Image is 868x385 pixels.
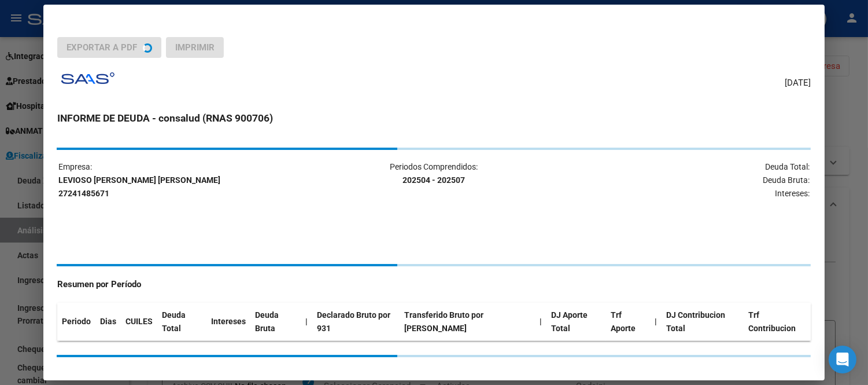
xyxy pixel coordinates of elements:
[166,37,224,58] button: Imprimir
[157,303,206,341] th: Deuda Total
[206,303,250,341] th: Intereses
[651,303,662,341] th: |
[57,303,95,341] th: Periodo
[606,303,650,341] th: Trf Aporte
[58,175,220,198] strong: LEVIOSO [PERSON_NAME] [PERSON_NAME] 27241485671
[121,303,157,341] th: CUILES
[301,303,312,341] th: |
[400,303,535,341] th: Transferido Bruto por [PERSON_NAME]
[535,303,546,341] th: |
[309,160,559,187] p: Periodos Comprendidos:
[95,303,121,341] th: Dias
[57,37,161,58] button: Exportar a PDF
[829,346,856,373] div: Open Intercom Messenger
[250,303,301,341] th: Deuda Bruta
[67,42,137,53] span: Exportar a PDF
[662,303,744,341] th: DJ Contribucion Total
[744,303,811,341] th: Trf Contribucion
[560,160,810,200] p: Deuda Total: Deuda Bruta: Intereses:
[57,111,811,126] h3: INFORME DE DEUDA - consalud (RNAS 900706)
[175,42,215,53] span: Imprimir
[312,303,400,341] th: Declarado Bruto por 931
[785,76,811,90] span: [DATE]
[57,278,811,291] h4: Resumen por Período
[402,175,465,185] strong: 202504 - 202507
[546,303,606,341] th: DJ Aporte Total
[58,160,308,200] p: Empresa:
